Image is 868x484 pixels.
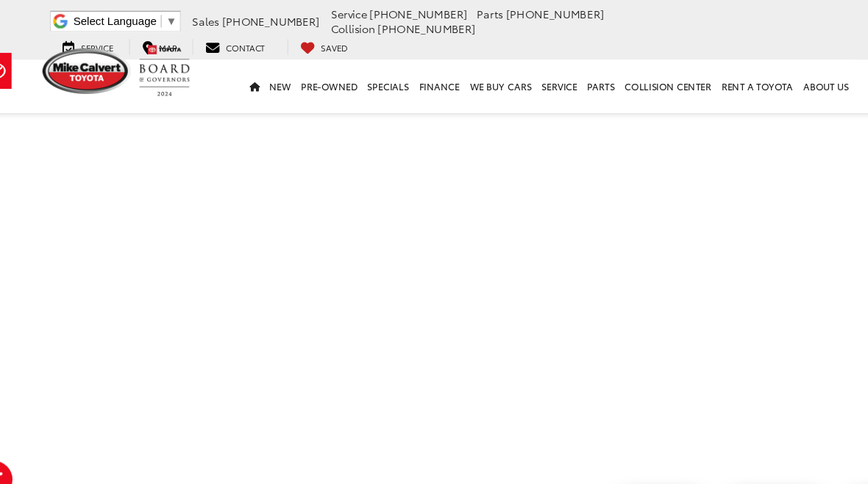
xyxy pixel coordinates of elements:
[108,37,138,48] span: Service
[177,37,193,48] span: Map
[298,53,357,100] a: Pre-Owned
[483,5,570,18] span: [PHONE_NUMBER]
[447,53,511,100] a: WE BUY CARS
[458,5,481,18] span: Parts
[4,39,59,87] img: Toyota
[183,13,193,24] span: ▼
[669,53,741,100] a: Rent a Toyota
[270,53,298,100] a: New
[179,13,179,24] span: ​
[207,35,282,48] a: Contact
[741,53,791,100] a: About Us
[81,35,149,48] a: Service
[236,37,271,48] span: Contact
[206,12,230,25] span: Sales
[232,12,319,25] span: [PHONE_NUMBER]
[151,35,204,48] a: Map
[511,53,551,100] a: Service
[102,13,175,24] span: Select Language
[252,53,270,100] a: Home
[291,35,355,48] a: My Saved Vehicles
[102,13,193,24] a: Select Language​
[551,53,584,100] a: Parts
[357,53,402,100] a: Specials
[402,53,447,100] a: Finance
[320,37,344,48] span: Saved
[584,53,669,100] a: Collision Center
[363,5,449,18] span: [PHONE_NUMBER]
[74,43,152,83] img: Mike Calvert Toyota
[329,18,368,32] span: Collision
[370,18,457,32] span: [PHONE_NUMBER]
[329,5,360,18] span: Service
